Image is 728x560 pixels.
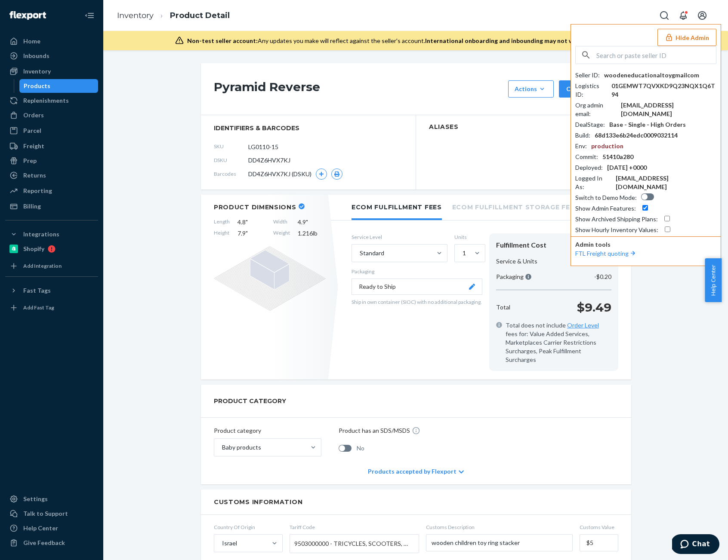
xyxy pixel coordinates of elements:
div: Fast Tags [23,286,51,295]
input: Israel [221,539,222,548]
span: 7.9 [238,229,265,238]
div: Products accepted by Flexport [368,459,464,484]
div: Help Center [23,524,58,532]
span: Country Of Origin [214,523,283,531]
a: Product Detail [170,11,230,20]
button: Open account menu [694,7,711,24]
img: Flexport logo [9,11,46,20]
div: 01GEMWT7QVXKD9Q23NQX1Q6T94 [611,82,716,99]
div: 68d133e6b24edc0009032114 [595,131,678,140]
p: Total [496,303,510,312]
a: Products [19,79,99,93]
div: Switch to Demo Mode : [575,193,637,202]
input: 1 [462,249,463,257]
a: Help Center [5,521,98,535]
div: Logistics ID : [575,82,607,99]
span: 4.9 [298,218,326,226]
p: -$0.20 [594,272,611,281]
div: Freight [23,142,44,150]
a: Prep [5,154,98,168]
span: 1.216 lb [298,229,326,238]
div: Returns [23,171,46,180]
div: Logged In As : [575,174,611,191]
div: 1 [463,249,466,257]
p: Product has an SDS/MSDS [339,426,410,435]
span: " [306,218,308,226]
span: Customs Description [426,523,573,531]
span: Non-test seller account: [187,37,258,44]
a: Settings [5,492,98,506]
div: Standard [360,249,384,257]
div: Integrations [23,230,59,239]
a: Replenishments [5,94,98,107]
p: Admin tools [575,240,716,249]
div: Any updates you make will reflect against the seller's account. [187,37,648,45]
p: Packaging [352,268,482,275]
button: Give Feedback [5,536,98,550]
div: Show Hourly Inventory Values : [575,226,658,234]
div: production [591,142,623,150]
div: Billing [23,202,41,211]
a: Orders [5,108,98,122]
p: Product category [214,426,321,435]
div: Shopify [23,245,44,253]
div: DealStage : [575,120,605,129]
input: Standard [359,249,360,257]
span: identifiers & barcodes [214,124,403,132]
span: Tariff Code [290,523,419,531]
h2: Customs Information [214,498,618,506]
div: Seller ID : [575,71,600,80]
input: Customs Value [580,534,618,551]
span: Customs Value [580,523,618,531]
div: Inventory [23,67,51,76]
div: Build : [575,131,590,140]
p: Packaging [496,272,531,281]
button: Ready to Ship [352,278,482,295]
span: Width [273,218,290,226]
div: [EMAIL_ADDRESS][DOMAIN_NAME] [621,101,716,118]
button: Close Navigation [81,7,98,24]
a: Inbounds [5,49,98,63]
div: Show Admin Features : [575,204,636,213]
span: " [246,230,248,237]
span: Length [214,218,230,226]
input: Search or paste seller ID [596,46,716,64]
h1: Pyramid Reverse [214,80,504,98]
label: Units [454,233,482,241]
span: Total does not include fees for: Value Added Services, Marketplaces Carrier Restrictions Surcharg... [506,321,611,364]
span: International onboarding and inbounding may not work during impersonation. [425,37,648,44]
span: 9503000000 - TRICYCLES, SCOOTERS, PEDAL CARS, SIMILAR WHEELED TOYS, DOLLS' CARRIAGES, DOLLS, OTHE... [294,536,410,551]
a: Returns [5,168,98,182]
div: Israel [222,539,237,548]
span: Help Center [705,258,722,302]
span: Height [214,229,230,238]
p: Service & Units [496,257,537,266]
span: DD4Z6HVX7KJ (DSKU) [248,170,312,178]
ol: breadcrumbs [110,3,237,28]
button: Hide Admin [657,29,716,46]
span: SKU [214,143,248,150]
button: Open notifications [675,7,692,24]
span: No [357,444,364,453]
a: Add Integration [5,259,98,273]
p: Ship in own container (SIOC) with no additional packaging. [352,298,482,306]
span: Barcodes [214,170,248,177]
div: Products [24,82,50,90]
div: Add Fast Tag [23,304,54,311]
div: Orders [23,111,44,119]
a: Inventory [117,11,154,20]
div: Env : [575,142,587,150]
a: FTL Freight quoting [575,250,637,257]
label: Service Level [352,233,447,241]
div: Fulfillment Cost [496,240,611,250]
li: Ecom Fulfillment Storage Fees [452,195,579,218]
a: Inventory [5,64,98,78]
span: " [246,218,248,226]
div: Actions [515,85,547,93]
div: Commit : [575,153,598,161]
a: Order Level [567,321,599,329]
span: 4.8 [238,218,265,226]
div: Base - Single - High Orders [609,120,686,129]
button: Create inbound [559,80,618,98]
